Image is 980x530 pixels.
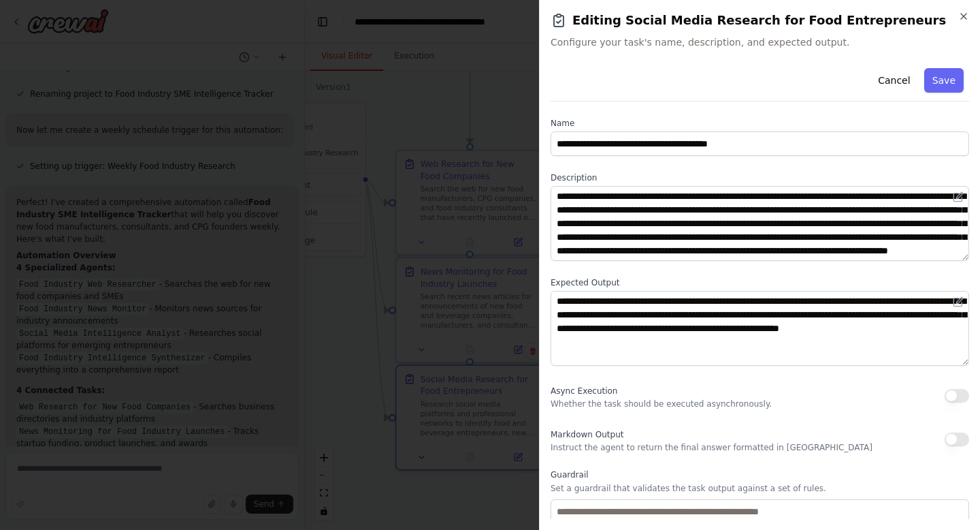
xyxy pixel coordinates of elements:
[551,386,617,396] span: Async Execution
[551,469,969,480] label: Guardrail
[551,35,969,49] span: Configure your task's name, description, and expected output.
[551,430,623,439] span: Markdown Output
[924,68,964,93] button: Save
[950,294,966,310] button: Open in editor
[551,11,969,30] h2: Editing Social Media Research for Food Entrepreneurs
[551,442,872,453] p: Instruct the agent to return the final answer formatted in [GEOGRAPHIC_DATA]
[551,399,772,409] p: Whether the task should be executed asynchronously.
[551,118,969,129] label: Name
[551,277,969,288] label: Expected Output
[870,68,918,93] button: Cancel
[950,189,966,205] button: Open in editor
[551,172,969,183] label: Description
[551,483,969,494] p: Set a guardrail that validates the task output against a set of rules.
